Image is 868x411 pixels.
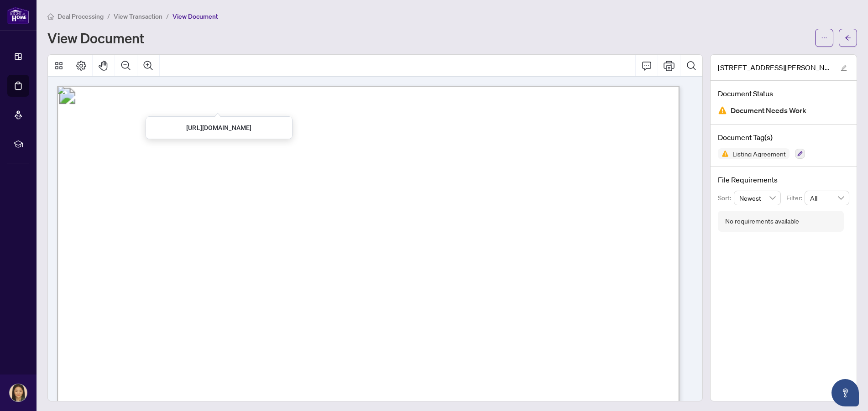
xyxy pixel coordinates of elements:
[173,12,218,21] span: View Document
[47,13,54,20] span: home
[786,193,805,203] p: Filter:
[10,384,27,401] img: Profile Icon
[7,7,29,24] img: logo
[718,88,849,99] h4: Document Status
[841,65,847,71] span: edit
[107,11,110,21] li: /
[166,11,169,21] li: /
[729,151,790,157] span: Listing Agreement
[58,12,104,21] span: Deal Processing
[718,193,734,203] p: Sort:
[718,132,849,143] h4: Document Tag(s)
[810,191,844,205] span: All
[718,62,832,73] span: [STREET_ADDRESS][PERSON_NAME] Representation.pdf
[718,174,849,185] h4: File Requirements
[114,12,162,21] span: View Transaction
[725,216,799,226] div: No requirements available
[845,35,851,41] span: arrow-left
[47,31,144,45] h1: View Document
[731,104,806,117] span: Document Needs Work
[831,379,859,406] button: Open asap
[718,106,727,115] img: Document Status
[739,191,776,205] span: Newest
[821,35,827,41] span: ellipsis
[718,148,729,159] img: Status Icon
